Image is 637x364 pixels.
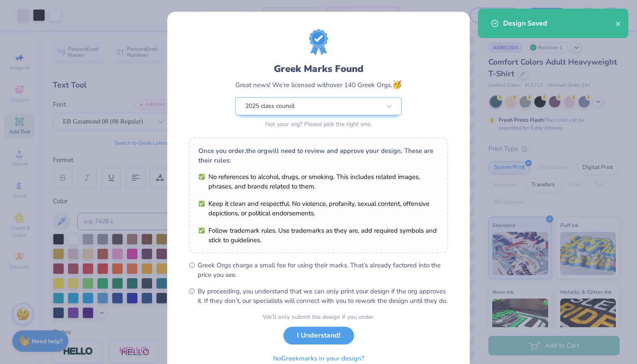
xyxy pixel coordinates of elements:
span: Greek Orgs charge a small fee for using their marks. That’s already factored into the price you see. [198,260,448,279]
li: Keep it clean and respectful. No violence, profanity, sexual content, offensive depictions, or po... [198,199,439,218]
div: Not your org? Please pick the right one. [235,120,402,129]
img: license-marks-badge.png [309,29,328,55]
button: I Understand! [283,327,354,344]
button: close [615,18,621,29]
div: Design Saved [503,18,615,29]
span: 🥳 [392,79,402,90]
li: No references to alcohol, drugs, or smoking. This includes related images, phrases, and brands re... [198,172,439,191]
span: By proceeding, you understand that we can only print your design if the org approves it. If they ... [198,286,448,305]
li: Follow trademark rules. Use trademarks as they are, add required symbols and stick to guidelines. [198,226,439,245]
div: Once you order, the org will need to review and approve your design. These are their rules: [198,146,439,165]
div: Greek Marks Found [235,62,402,76]
div: We’ll only submit the design if you order. [263,312,374,322]
div: Great news! We’re licensed with over 140 Greek Orgs. [235,79,402,91]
